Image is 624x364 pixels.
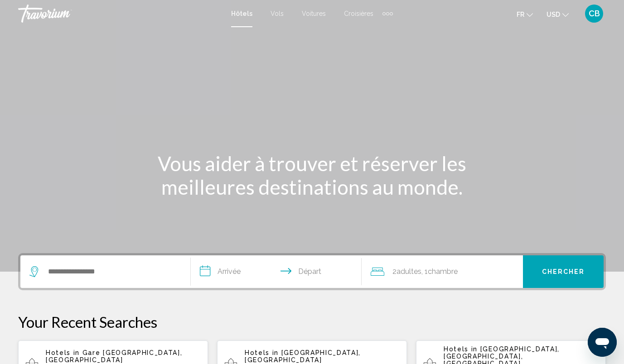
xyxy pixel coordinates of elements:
[547,8,569,21] button: Change currency
[428,267,458,276] span: Chambre
[542,268,585,276] span: Chercher
[523,255,604,288] button: Chercher
[231,10,252,17] a: Hôtels
[46,349,80,356] span: Hotels in
[271,10,284,17] a: Vols
[191,255,361,288] button: Check in and out dates
[588,328,617,357] iframe: Button to launch messaging window
[444,345,478,353] span: Hotels in
[582,4,606,23] button: User Menu
[245,349,361,364] span: [GEOGRAPHIC_DATA], [GEOGRAPHIC_DATA]
[392,265,421,278] span: 2
[362,255,523,288] button: Travelers: 2 adults, 0 children
[46,349,182,364] span: Gare [GEOGRAPHIC_DATA], [GEOGRAPHIC_DATA]
[344,10,373,17] a: Croisières
[547,11,560,18] span: USD
[397,267,421,276] span: Adultes
[142,152,482,199] h1: Vous aider à trouver et réserver les meilleures destinations au monde.
[18,313,606,331] p: Your Recent Searches
[517,8,533,21] button: Change language
[245,349,279,356] span: Hotels in
[517,11,524,18] span: fr
[18,5,222,23] a: Travorium
[382,6,393,21] button: Extra navigation items
[589,9,600,18] span: CB
[302,10,326,17] a: Voitures
[421,265,458,278] span: , 1
[20,255,604,288] div: Search widget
